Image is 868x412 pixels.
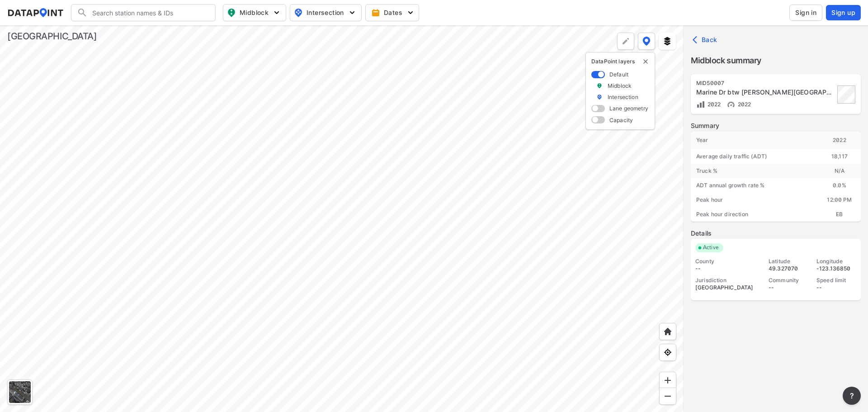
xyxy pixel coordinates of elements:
[663,392,672,401] img: MAAAAAElFTkSuQmCC
[691,207,818,222] div: Peak hour direction
[818,178,861,193] div: 0.0 %
[226,7,237,18] img: map_pin_mid.602f9df1.svg
[365,4,419,21] button: Dates
[290,4,362,21] button: Intersection
[818,131,861,149] div: 2022
[843,387,861,405] button: more
[663,37,672,46] img: layers.ee07997e.svg
[663,327,672,336] img: +XpAUvaXAN7GudzAAAAAElFTkSuQmCC
[691,178,818,193] div: ADT annual growth rate %
[816,265,856,272] div: -123.136850
[663,348,672,357] img: zeq5HYn9AnE9l6UmnFLPAAAAAElFTkSuQmCC
[769,284,808,291] div: --
[638,33,655,50] button: DataPoint layers
[769,258,808,265] div: Latitude
[608,82,632,90] label: Midblock
[696,80,835,87] div: MID50007
[406,8,415,17] img: 5YPKRKmlfpI5mqlR8AD95paCi+0kK1fRFDJSaMmawlwaeJcJwk9O2fotCW5ve9gAAAAASUVORK5CYII=
[609,116,633,124] label: Capacity
[642,37,651,46] img: data-point-layers.37681fc9.svg
[694,35,717,44] span: Back
[769,265,808,272] div: 49.327070
[294,7,356,18] span: Intersection
[596,93,603,101] img: marker_Intersection.6861001b.svg
[826,5,861,20] button: Sign up
[696,100,705,109] img: Volume count
[371,8,380,17] img: calendar-gold.39a51dde.svg
[695,258,760,265] div: County
[816,258,856,265] div: Longitude
[691,193,818,207] div: Peak hour
[659,323,676,340] div: Home
[642,58,649,65] img: close-external-leyer.3061a1c7.svg
[795,8,816,17] span: Sign in
[609,104,648,112] label: Lane geometry
[642,58,649,65] button: delete
[691,149,818,164] div: Average daily traffic (ADT)
[691,229,861,238] label: Details
[609,71,628,78] label: Default
[691,131,818,149] div: Year
[348,8,357,17] img: 5YPKRKmlfpI5mqlR8AD95paCi+0kK1fRFDJSaMmawlwaeJcJwk9O2fotCW5ve9gAAAAASUVORK5CYII=
[7,379,33,405] div: Toggle basemap
[695,265,760,272] div: --
[818,149,861,164] div: 18,117
[736,101,751,108] span: 2022
[659,344,676,361] div: View my location
[691,33,721,47] button: Back
[726,100,736,109] img: Vehicle speed
[696,88,835,97] div: Marine Dr btw Taylor Way & Main St
[691,164,818,178] div: Truck %
[223,4,286,21] button: Midblock
[699,243,723,252] span: Active
[824,5,861,20] a: Sign up
[272,8,281,17] img: 5YPKRKmlfpI5mqlR8AD95paCi+0kK1fRFDJSaMmawlwaeJcJwk9O2fotCW5ve9gAAAAASUVORK5CYII=
[831,8,855,17] span: Sign up
[596,82,603,90] img: marker_Midblock.5ba75e30.svg
[818,207,861,222] div: EB
[789,5,822,21] button: Sign in
[591,58,649,65] p: DataPoint layers
[848,390,855,401] span: ?
[621,37,630,46] img: +Dz8AAAAASUVORK5CYII=
[293,7,304,18] img: map_pin_int.54838e6b.svg
[695,277,760,284] div: Jurisdiction
[769,277,808,284] div: Community
[818,193,861,207] div: 12:00 PM
[816,284,856,291] div: --
[373,8,413,17] span: Dates
[695,284,760,291] div: [GEOGRAPHIC_DATA]
[227,7,280,18] span: Midblock
[788,5,824,21] a: Sign in
[7,30,97,43] div: [GEOGRAPHIC_DATA]
[88,5,210,20] input: Search
[617,33,634,50] div: Polygon tool
[663,376,672,385] img: ZvzfEJKXnyWIrJytrsY285QMwk63cM6Drc+sIAAAAASUVORK5CYII=
[705,101,721,108] span: 2022
[608,93,638,101] label: Intersection
[691,54,861,67] label: Midblock summary
[659,33,676,50] button: External layers
[691,121,861,130] label: Summary
[659,372,676,389] div: Zoom in
[7,8,64,17] img: dataPointLogo.9353c09d.svg
[818,164,861,178] div: N/A
[816,277,856,284] div: Speed limit
[659,388,676,405] div: Zoom out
